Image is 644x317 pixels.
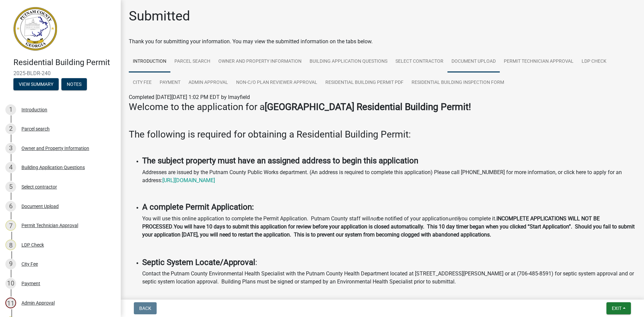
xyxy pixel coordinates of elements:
[391,51,447,72] a: Select contractor
[142,202,254,212] strong: A complete Permit Application:
[21,165,85,170] div: Building Application Questions
[21,223,78,228] div: Permit Technician Approval
[142,168,636,184] p: Addresses are issued by the Putnam County Public Works department. (An address is required to com...
[500,51,578,72] a: Permit Technician Approval
[142,270,636,286] p: Contact the Putnam County Environmental Health Specialist with the Putnam County Health Departmen...
[21,243,44,247] div: LDP Check
[142,215,600,230] strong: INCOMPLETE APPLICATIONS WILL NOT BE PROCESSED
[408,72,508,94] a: Residential Building Inspection Form
[448,215,459,222] i: until
[139,306,151,311] span: Back
[13,7,57,51] img: Putnam County, Georgia
[142,156,418,165] strong: The subject property must have an assigned address to begin this application
[5,259,16,269] div: 9
[184,72,232,94] a: Admin Approval
[21,107,47,112] div: Introduction
[156,72,184,94] a: Payment
[129,129,636,140] h3: The following is required for obtaining a Residential Building Permit:
[13,78,59,90] button: View Summary
[447,51,500,72] a: Document Upload
[142,215,636,239] p: You will use this online application to complete the Permit Application. Putnam County staff will...
[129,72,156,94] a: City Fee
[5,123,16,134] div: 2
[129,101,636,113] h3: Welcome to the application for a
[134,302,157,314] button: Back
[142,258,255,267] strong: Septic System Locate/Approval
[142,258,636,267] h4: :
[21,146,89,151] div: Owner and Property Information
[5,278,16,289] div: 10
[5,298,16,308] div: 11
[5,162,16,173] div: 4
[5,181,16,192] div: 5
[21,126,50,131] div: Parcel search
[129,38,636,46] div: Thank you for submitting your information. You may view the submitted information on the tabs below.
[170,51,214,72] a: Parcel search
[370,215,378,222] i: not
[61,82,87,87] wm-modal-confirm: Notes
[612,306,622,311] span: Exit
[214,51,306,72] a: Owner and Property Information
[13,82,59,87] wm-modal-confirm: Summary
[162,177,215,183] a: [URL][DOMAIN_NAME]
[129,94,250,100] span: Completed [DATE][DATE] 1:02 PM EDT by lmayfield
[129,8,190,24] h1: Submitted
[61,78,87,90] button: Notes
[5,201,16,212] div: 6
[129,51,170,72] a: Introduction
[13,70,107,76] span: 2025-BLDR-240
[5,240,16,250] div: 8
[13,58,115,67] h4: Residential Building Permit
[265,101,471,112] strong: [GEOGRAPHIC_DATA] Residential Building Permit!
[606,302,631,314] button: Exit
[321,72,408,94] a: Residential Building Permit PDF
[142,223,635,238] strong: You will have 10 days to submit this application for review before your application is closed aut...
[21,184,57,189] div: Select contractor
[306,51,391,72] a: Building Application Questions
[5,143,16,154] div: 3
[21,262,38,266] div: City Fee
[578,51,610,72] a: LDP Check
[21,281,40,286] div: Payment
[232,72,321,94] a: Non-C/O Plan Reviewer Approval
[21,204,59,209] div: Document Upload
[5,220,16,231] div: 7
[21,301,55,305] div: Admin Approval
[5,104,16,115] div: 1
